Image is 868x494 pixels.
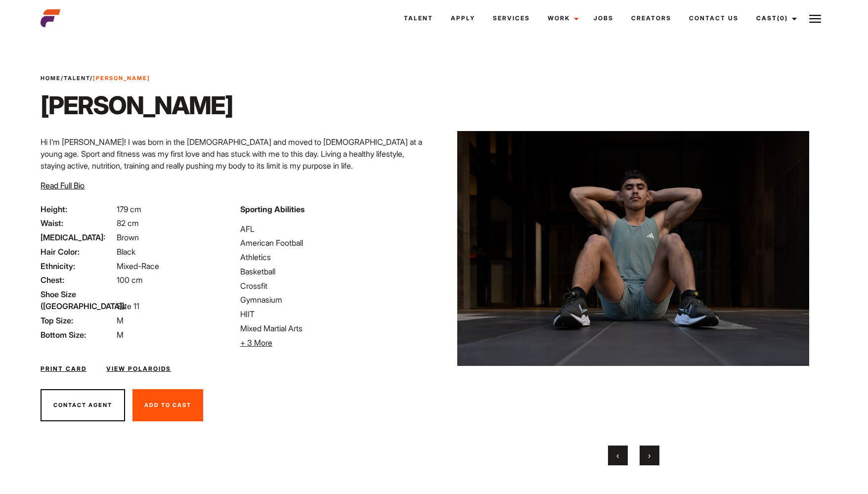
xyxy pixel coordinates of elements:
span: Black [117,247,135,257]
span: Ethnicity: [41,260,115,272]
span: 82 cm [117,218,139,228]
span: (0) [777,14,788,22]
span: Top Size: [41,314,115,326]
span: M [117,315,124,325]
span: / / [41,74,150,83]
a: Print Card [41,364,87,373]
a: Creators [622,5,680,32]
img: cropped-aefm-brand-fav-22-square.png [41,8,60,28]
span: Height: [41,203,115,215]
span: Add To Cast [144,402,191,408]
button: Add To Cast [132,389,203,422]
span: 179 cm [117,204,141,214]
span: Chest: [41,274,115,286]
a: Talent [395,5,442,32]
span: M [117,330,124,340]
a: Talent [64,75,90,82]
button: Contact Agent [41,389,125,422]
li: Gymnasium [240,294,428,306]
li: Mixed Martial Arts [240,322,428,334]
button: Read Full Bio [41,180,85,191]
span: Mixed-Race [117,261,159,271]
span: 100 cm [117,275,143,285]
span: Waist: [41,217,115,229]
li: Athletics [240,251,428,263]
a: Services [484,5,539,32]
span: Bottom Size: [41,329,115,341]
li: AFL [240,223,428,235]
a: Apply [442,5,484,32]
a: Jobs [585,5,622,32]
a: Work [539,5,585,32]
li: HIIT [240,308,428,320]
a: Contact Us [680,5,747,32]
span: Hair Color: [41,246,115,258]
a: View Polaroids [106,364,171,373]
strong: Sporting Abilities [240,204,304,214]
li: Basketball [240,266,428,277]
span: Previous [616,450,619,460]
a: Home [41,75,61,82]
h1: [PERSON_NAME] [41,90,233,120]
li: Crossfit [240,280,428,292]
span: Next [648,450,651,460]
a: Cast(0) [747,5,803,32]
li: American Football [240,237,428,249]
span: [MEDICAL_DATA]: [41,231,115,243]
strong: [PERSON_NAME] [93,75,150,82]
span: Read Full Bio [41,180,85,190]
span: Size 11 [117,301,139,311]
span: Brown [117,232,139,242]
img: Burger icon [809,13,821,25]
span: Shoe Size ([GEOGRAPHIC_DATA]): [41,288,115,312]
span: + 3 More [240,338,272,348]
p: Hi I’m [PERSON_NAME]! I was born in the [DEMOGRAPHIC_DATA] and moved to [DEMOGRAPHIC_DATA] at a y... [41,136,428,172]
